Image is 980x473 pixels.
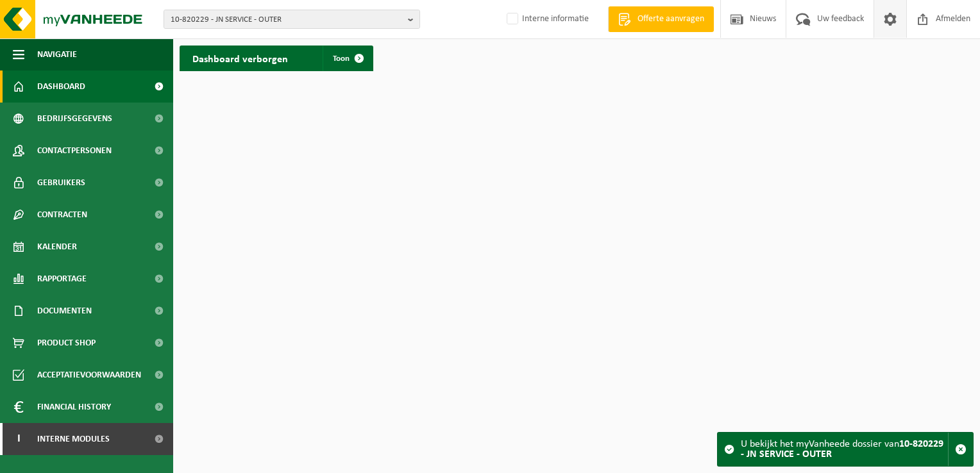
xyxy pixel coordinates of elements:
span: Financial History [37,391,111,423]
span: 10-820229 - JN SERVICE - OUTER [171,10,403,29]
span: Documenten [37,295,92,327]
span: Acceptatievoorwaarden [37,359,141,391]
span: Rapportage [37,263,87,295]
h2: Dashboard verborgen [180,46,301,71]
label: Interne informatie [504,10,589,29]
span: Toon [333,54,350,63]
span: I [13,423,24,455]
a: Offerte aanvragen [608,6,714,32]
strong: 10-820229 - JN SERVICE - OUTER [741,439,943,460]
span: Contracten [37,199,87,231]
span: Navigatie [37,38,77,71]
span: Bedrijfsgegevens [37,103,112,135]
button: 10-820229 - JN SERVICE - OUTER [164,10,420,29]
span: Offerte aanvragen [634,13,707,26]
span: Contactpersonen [37,135,112,167]
span: Kalender [37,231,77,263]
span: Product Shop [37,327,96,359]
span: Dashboard [37,71,85,103]
span: Interne modules [37,423,110,455]
span: Gebruikers [37,167,85,199]
a: Toon [323,46,372,71]
div: U bekijkt het myVanheede dossier van [741,433,948,466]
